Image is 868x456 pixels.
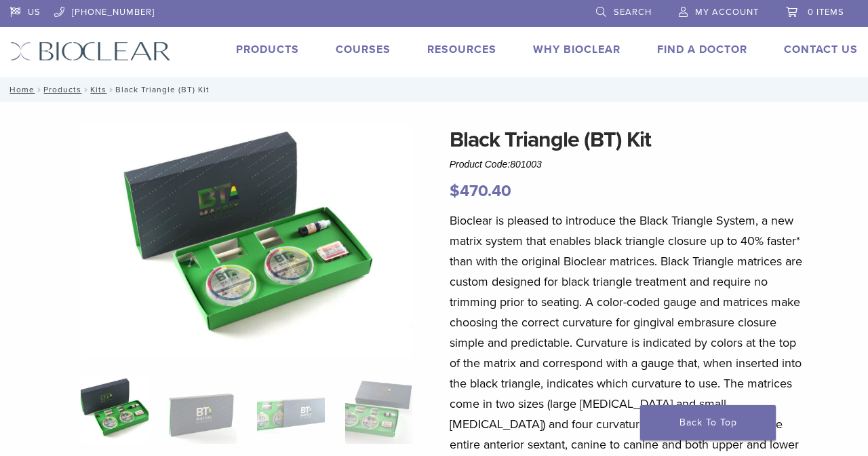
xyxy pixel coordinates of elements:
h1: Black Triangle (BT) Kit [450,123,803,156]
a: Find A Doctor [657,43,747,56]
span: $ [450,181,460,201]
span: 801003 [510,159,542,170]
a: Kits [90,85,106,94]
img: Black Triangle (BT) Kit - Image 4 [345,376,413,444]
span: / [35,86,43,93]
img: Black Triangle (BT) Kit - Image 2 [169,376,237,444]
img: Intro Black Triangle Kit-6 - Copy [81,123,412,358]
span: 0 items [808,7,844,18]
span: Search [614,7,652,18]
img: Black Triangle (BT) Kit - Image 3 [257,376,325,444]
a: Home [5,85,35,94]
span: Product Code: [450,159,542,170]
span: My Account [695,7,759,18]
a: Back To Top [640,405,776,440]
a: Resources [427,43,496,56]
span: / [81,86,90,93]
span: / [106,86,115,93]
a: Courses [336,43,391,56]
a: Contact Us [784,43,858,56]
img: Bioclear [10,41,171,61]
a: Products [43,85,81,94]
a: Products [236,43,299,56]
bdi: 470.40 [450,181,511,201]
a: Why Bioclear [533,43,620,56]
img: Intro-Black-Triangle-Kit-6-Copy-e1548792917662-324x324.jpg [81,376,149,444]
